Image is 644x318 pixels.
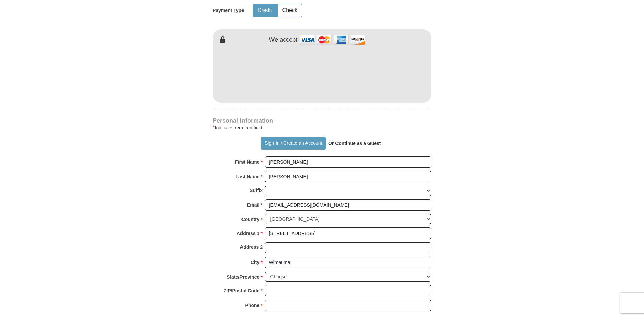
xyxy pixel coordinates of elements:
[278,4,302,17] button: Check
[245,301,260,310] strong: Phone
[328,141,381,146] strong: Or Continue as a Guest
[261,137,326,150] button: Sign In / Create an Account
[299,33,366,47] img: credit cards accepted
[250,186,263,195] strong: Suffix
[240,242,263,252] strong: Address 2
[213,118,431,123] h4: Personal Information
[237,228,260,238] strong: Address 1
[213,8,244,13] h5: Payment Type
[251,258,259,267] strong: City
[224,286,260,295] strong: ZIP/Postal Code
[227,272,259,282] strong: State/Province
[269,36,298,44] h4: We accept
[236,172,260,181] strong: Last Name
[241,215,260,224] strong: Country
[253,4,277,17] button: Credit
[213,123,431,132] div: Indicates required field
[235,157,259,167] strong: First Name
[247,200,259,210] strong: Email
